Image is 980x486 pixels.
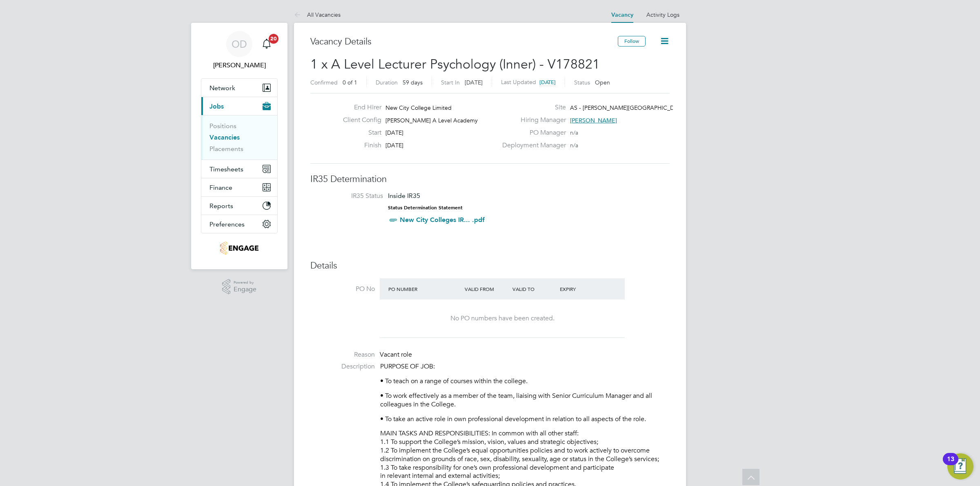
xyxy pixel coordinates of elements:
[201,178,277,196] button: Finance
[201,242,278,255] a: Go to home page
[441,79,460,86] label: Start In
[310,362,375,371] label: Description
[209,102,224,110] span: Jobs
[209,145,243,153] a: Placements
[201,197,277,215] button: Reports
[258,31,275,57] a: 20
[232,39,247,49] span: OD
[220,242,258,255] img: jambo-logo-retina.png
[618,36,646,47] button: Follow
[201,79,277,97] button: Network
[310,173,670,185] h3: IR35 Determination
[310,351,375,359] label: Reason
[201,97,277,115] button: Jobs
[336,141,381,150] label: Finish
[558,282,606,296] div: Expiry
[201,215,277,233] button: Preferences
[465,79,483,86] span: [DATE]
[463,282,510,296] div: Valid From
[385,104,452,111] span: New City College Limited
[539,79,556,86] span: [DATE]
[385,142,403,149] span: [DATE]
[510,282,558,296] div: Valid To
[336,129,381,137] label: Start
[310,285,375,293] label: PO No
[201,31,278,70] a: OD[PERSON_NAME]
[497,129,566,137] label: PO Manager
[385,117,478,124] span: [PERSON_NAME] A Level Academy
[501,78,536,86] label: Last Updated
[209,220,245,228] span: Preferences
[388,192,420,200] span: Inside IR35
[380,351,412,359] span: Vacant role
[209,165,243,173] span: Timesheets
[403,79,423,86] span: 59 days
[595,79,610,86] span: Open
[497,116,566,124] label: Hiring Manager
[388,314,617,323] div: No PO numbers have been created.
[209,122,236,130] a: Positions
[385,129,403,136] span: [DATE]
[380,362,670,371] p: PURPOSE OF JOB:
[310,79,338,86] label: Confirmed
[380,377,670,386] p: • To teach on a range of courses within the college.
[222,279,257,295] a: Powered byEngage
[294,11,341,18] a: All Vacancies
[234,279,256,286] span: Powered by
[209,184,232,191] span: Finance
[380,415,670,424] p: • To take an active role in own professional development in relation to all aspects of the role.
[209,133,240,141] a: Vacancies
[570,142,578,149] span: n/a
[310,56,600,72] span: 1 x A Level Lecturer Psychology (Inner) - V178821
[386,282,463,296] div: PO Number
[497,141,566,150] label: Deployment Manager
[570,104,687,111] span: AS - [PERSON_NAME][GEOGRAPHIC_DATA]
[947,459,954,470] div: 13
[310,36,618,48] h3: Vacancy Details
[336,116,381,124] label: Client Config
[611,11,633,18] a: Vacancy
[380,392,670,409] p: • To work effectively as a member of the team, liaising with Senior Curriculum Manager and all co...
[947,453,973,479] button: Open Resource Center, 13 new notifications
[269,34,278,44] span: 20
[646,11,679,18] a: Activity Logs
[497,103,566,112] label: Site
[570,129,578,136] span: n/a
[201,160,277,178] button: Timesheets
[388,205,463,211] strong: Status Determination Statement
[201,115,277,160] div: Jobs
[310,260,670,272] h3: Details
[191,23,287,269] nav: Main navigation
[574,79,590,86] label: Status
[318,192,383,200] label: IR35 Status
[234,286,256,293] span: Engage
[209,84,235,92] span: Network
[343,79,357,86] span: 0 of 1
[336,103,381,112] label: End Hirer
[570,117,617,124] span: [PERSON_NAME]
[209,202,233,210] span: Reports
[201,60,278,70] span: Ollie Dart
[376,79,398,86] label: Duration
[400,216,485,224] a: New City Colleges IR... .pdf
